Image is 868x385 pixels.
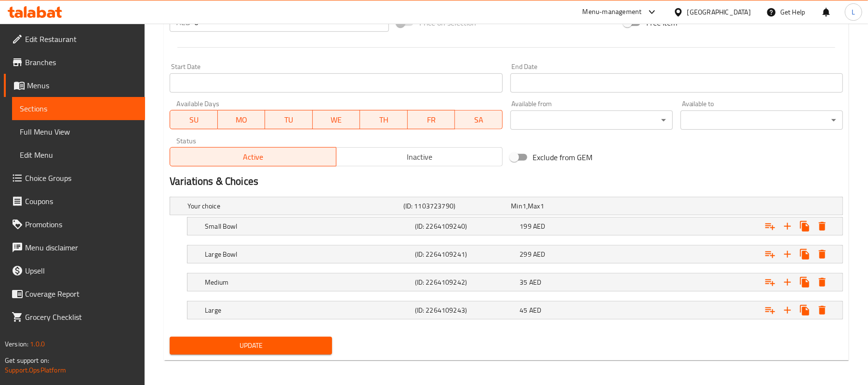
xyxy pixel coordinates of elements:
[205,221,411,231] h5: Small Bowl
[779,218,796,235] button: Add new choice
[511,201,615,211] div: ,
[403,201,507,211] h5: (ID: 1103723790)
[205,249,411,259] h5: Large Bowl
[761,302,779,319] button: Add choice group
[25,33,137,45] span: Edit Restaurant
[187,246,842,263] div: Expand
[174,113,214,127] span: SU
[419,17,476,28] span: Price on selection
[20,103,137,114] span: Sections
[25,219,137,230] span: Promotions
[170,110,217,129] button: SU
[205,305,411,315] h5: Large
[779,302,796,319] button: Add new choice
[4,190,145,213] a: Coupons
[511,200,522,212] span: Min
[646,17,677,28] span: Free item
[415,249,516,259] h5: (ID: 2264109241)
[415,277,516,287] h5: (ID: 2264109242)
[4,213,145,236] a: Promotions
[170,197,842,215] div: Expand
[4,51,145,74] a: Branches
[583,6,642,18] div: Menu-management
[459,113,499,127] span: SA
[187,302,842,319] div: Expand
[412,113,452,127] span: FR
[796,218,814,235] button: Clone new choice
[796,302,814,319] button: Clone new choice
[25,195,137,207] span: Coupons
[520,220,532,233] span: 199
[313,110,361,129] button: WE
[218,110,266,129] button: MO
[30,338,45,350] span: 1.0.0
[814,274,831,291] button: Delete Medium
[814,218,831,235] button: Delete Small Bowl
[852,7,855,17] span: L
[170,147,336,166] button: Active
[27,80,137,91] span: Menus
[540,200,544,212] span: 1
[4,27,145,51] a: Edit Restaurant
[455,110,503,129] button: SA
[4,236,145,259] a: Menu disclaimer
[4,259,145,282] a: Upsell
[533,220,545,233] span: AED
[336,147,503,166] button: Inactive
[408,110,455,129] button: FR
[25,288,137,300] span: Coverage Report
[25,56,137,68] span: Branches
[12,143,145,166] a: Edit Menu
[205,277,411,287] h5: Medium
[796,274,814,291] button: Clone new choice
[4,166,145,190] a: Choice Groups
[25,242,137,253] span: Menu disclaimer
[415,305,516,315] h5: (ID: 2264109243)
[187,218,842,235] div: Expand
[170,174,843,189] h2: Variations & Choices
[522,200,526,212] span: 1
[528,200,540,212] span: Max
[4,282,145,305] a: Coverage Report
[5,338,28,350] span: Version:
[187,274,842,291] div: Expand
[340,150,499,164] span: Inactive
[317,113,357,127] span: WE
[520,304,528,316] span: 45
[269,113,309,127] span: TU
[761,218,779,235] button: Add choice group
[529,304,541,316] span: AED
[761,246,779,263] button: Add choice group
[681,110,843,130] div: ​
[687,7,751,17] div: [GEOGRAPHIC_DATA]
[533,151,593,163] span: Exclude from GEM
[415,221,516,231] h5: (ID: 2264109240)
[222,113,262,127] span: MO
[520,248,532,261] span: 299
[170,337,332,355] button: Update
[529,276,541,289] span: AED
[12,120,145,143] a: Full Menu View
[364,113,404,127] span: TH
[25,311,137,323] span: Grocery Checklist
[761,274,779,291] button: Add choice group
[20,149,137,161] span: Edit Menu
[4,305,145,329] a: Grocery Checklist
[779,274,796,291] button: Add new choice
[796,246,814,263] button: Clone new choice
[814,246,831,263] button: Delete Large Bowl
[533,248,545,261] span: AED
[25,265,137,276] span: Upsell
[265,110,313,129] button: TU
[520,276,528,289] span: 35
[176,16,190,28] p: AED
[779,246,796,263] button: Add new choice
[4,74,145,97] a: Menus
[510,110,673,130] div: ​
[25,172,137,184] span: Choice Groups
[360,110,408,129] button: TH
[20,126,137,137] span: Full Menu View
[187,201,400,211] h5: Your choice
[5,364,66,376] a: Support.OpsPlatform
[5,354,49,367] span: Get support on:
